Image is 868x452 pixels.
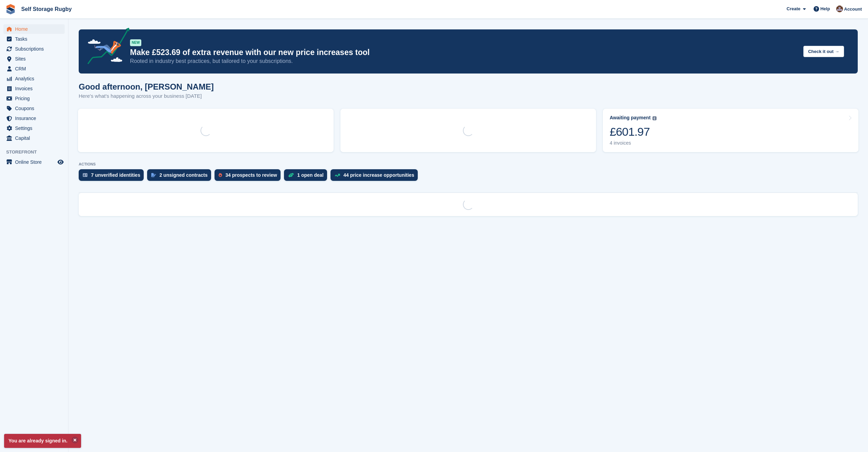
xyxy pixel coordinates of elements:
a: 2 unsigned contracts [147,169,215,184]
span: Coupons [15,104,56,113]
img: verify_identity-adf6edd0f0f0b5bbfe63781bf79b02c33cf7c696d77639b501bdc392416b5a36.svg [83,173,88,177]
p: Here's what's happening across your business [DATE] [79,92,214,100]
span: Create [787,5,800,12]
div: 34 prospects to review [225,172,277,178]
a: menu [3,84,65,93]
p: ACTIONS [79,162,858,167]
a: Awaiting payment £601.97 4 invoices [603,109,858,152]
a: menu [3,54,65,64]
img: price_increase_opportunities-93ffe204e8149a01c8c9dc8f82e8f89637d9d84a8eef4429ea346261dce0b2c0.svg [335,174,340,177]
a: Preview store [56,158,65,166]
a: menu [3,44,65,54]
button: Check it out → [803,46,844,57]
a: menu [3,64,65,74]
div: NEW [130,39,141,46]
span: Invoices [15,84,56,93]
a: 34 prospects to review [215,169,284,184]
a: 44 price increase opportunities [331,169,421,184]
span: CRM [15,64,56,74]
span: Online Store [15,157,56,167]
span: Sites [15,54,56,64]
img: stora-icon-8386f47178a22dfd0bd8f6a31ec36ba5ce8667c1dd55bd0f319d3a0aa187defe.svg [5,4,16,14]
span: Subscriptions [15,44,56,54]
span: Insurance [15,114,56,123]
p: Rooted in industry best practices, but tailored to your subscriptions. [130,57,798,65]
img: prospect-51fa495bee0391a8d652442698ab0144808aea92771e9ea1ae160a38d050c398.svg [219,173,222,177]
div: 4 invoices [610,140,657,146]
p: Make £523.69 of extra revenue with our new price increases tool [130,48,798,57]
a: menu [3,157,65,167]
span: Pricing [15,94,56,103]
p: You are already signed in. [4,434,81,448]
span: Account [844,6,862,13]
img: deal-1b604bf984904fb50ccaf53a9ad4b4a5d6e5aea283cecdc64d6e3604feb123c2.svg [288,173,294,177]
div: 44 price increase opportunities [344,172,414,178]
a: menu [3,24,65,34]
span: Tasks [15,34,56,44]
a: menu [3,94,65,103]
div: Awaiting payment [610,115,651,121]
span: Analytics [15,74,56,83]
a: menu [3,104,65,113]
a: 7 unverified identities [79,169,147,184]
span: Capital [15,133,56,143]
div: 2 unsigned contracts [159,172,208,178]
div: £601.97 [610,125,657,139]
a: menu [3,133,65,143]
span: Storefront [6,149,68,156]
div: 7 unverified identities [91,172,140,178]
span: Help [820,5,830,12]
img: contract_signature_icon-13c848040528278c33f63329250d36e43548de30e8caae1d1a13099fd9432cc5.svg [151,173,156,177]
a: menu [3,74,65,83]
div: 1 open deal [297,172,324,178]
a: menu [3,114,65,123]
img: Amanda Orton [836,5,843,12]
a: 1 open deal [284,169,331,184]
h1: Good afternoon, [PERSON_NAME] [79,82,214,91]
img: price-adjustments-announcement-icon-8257ccfd72463d97f412b2fc003d46551f7dbcb40ab6d574587a9cd5c0d94... [82,28,130,67]
a: menu [3,123,65,133]
img: icon-info-grey-7440780725fd019a000dd9b08b2336e03edf1995a4989e88bcd33f0948082b44.svg [652,116,657,120]
span: Home [15,24,56,34]
span: Settings [15,123,56,133]
a: Self Storage Rugby [18,3,75,15]
a: menu [3,34,65,44]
